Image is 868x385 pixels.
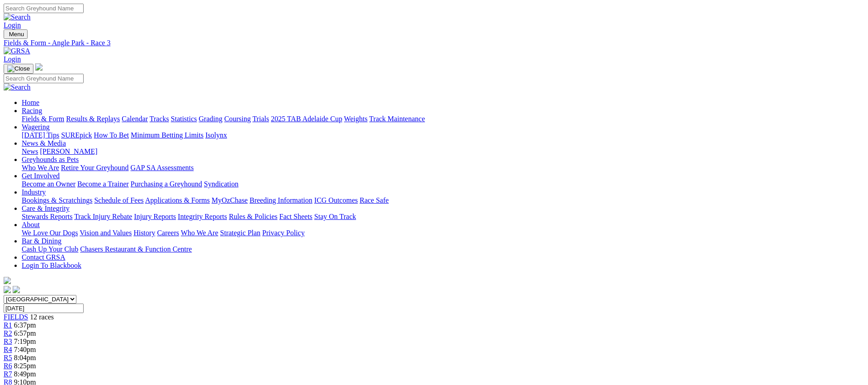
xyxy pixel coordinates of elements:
[131,131,203,139] a: Minimum Betting Limits
[22,147,864,156] div: News & Media
[279,213,312,220] a: Fact Sheets
[22,172,60,180] a: Get Involved
[22,237,61,245] a: Bar & Dining
[94,196,143,204] a: Schedule of Fees
[4,21,21,29] a: Login
[4,304,84,313] input: Select date
[22,164,59,171] a: Who We Are
[344,115,368,123] a: Weights
[4,13,31,21] img: Search
[14,370,36,378] span: 8:49pm
[252,115,269,123] a: Trials
[22,164,864,172] div: Greyhounds as Pets
[250,196,312,204] a: Breeding Information
[22,131,864,139] div: Wagering
[4,83,31,91] img: Search
[80,229,132,237] a: Vision and Values
[61,131,92,139] a: SUREpick
[4,39,864,47] div: Fields & Form - Angle Park - Race 3
[80,245,192,253] a: Chasers Restaurant & Function Centre
[22,147,38,155] a: News
[271,115,342,123] a: 2025 TAB Adelaide Cup
[4,329,12,337] a: R2
[9,31,24,38] span: Menu
[14,337,36,345] span: 7:19pm
[4,354,12,361] a: R5
[133,229,155,237] a: History
[22,115,864,123] div: Racing
[14,362,36,370] span: 8:25pm
[4,337,12,345] a: R3
[4,362,12,370] a: R6
[22,229,864,237] div: About
[7,65,30,72] img: Close
[13,286,20,293] img: twitter.svg
[22,245,78,253] a: Cash Up Your Club
[145,196,210,204] a: Applications & Forms
[22,196,92,204] a: Bookings & Scratchings
[22,245,864,253] div: Bar & Dining
[181,229,218,237] a: Who We Are
[4,370,12,378] a: R7
[22,180,864,188] div: Get Involved
[22,180,75,188] a: Become an Owner
[314,196,358,204] a: ICG Outcomes
[204,180,238,188] a: Syndication
[22,261,81,269] a: Login To Blackbook
[4,346,12,353] a: R4
[22,221,40,228] a: About
[359,196,388,204] a: Race Safe
[4,47,30,55] img: GRSA
[224,115,251,123] a: Coursing
[22,131,59,139] a: [DATE] Tips
[22,229,78,237] a: We Love Our Dogs
[14,346,36,353] span: 7:40pm
[131,180,202,188] a: Purchasing a Greyhound
[212,196,248,204] a: MyOzChase
[14,329,36,337] span: 6:57pm
[262,229,305,237] a: Privacy Policy
[205,131,227,139] a: Isolynx
[4,55,21,63] a: Login
[4,286,11,293] img: facebook.svg
[150,115,169,123] a: Tracks
[22,213,72,220] a: Stewards Reports
[4,321,12,329] a: R1
[77,180,129,188] a: Become a Trainer
[199,115,222,123] a: Grading
[314,213,356,220] a: Stay On Track
[40,147,97,155] a: [PERSON_NAME]
[22,253,65,261] a: Contact GRSA
[369,115,425,123] a: Track Maintenance
[74,213,132,220] a: Track Injury Rebate
[22,188,46,196] a: Industry
[22,196,864,204] div: Industry
[22,204,70,212] a: Care & Integrity
[14,321,36,329] span: 6:37pm
[22,139,66,147] a: News & Media
[178,213,227,220] a: Integrity Reports
[131,164,194,171] a: GAP SA Assessments
[22,115,64,123] a: Fields & Form
[22,123,50,131] a: Wagering
[4,313,28,321] a: FIELDS
[229,213,278,220] a: Rules & Policies
[134,213,176,220] a: Injury Reports
[22,99,39,106] a: Home
[14,354,36,361] span: 8:04pm
[4,74,84,83] input: Search
[4,277,11,284] img: logo-grsa-white.png
[22,156,79,163] a: Greyhounds as Pets
[4,4,84,13] input: Search
[157,229,179,237] a: Careers
[30,313,54,321] span: 12 races
[220,229,260,237] a: Strategic Plan
[35,63,42,71] img: logo-grsa-white.png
